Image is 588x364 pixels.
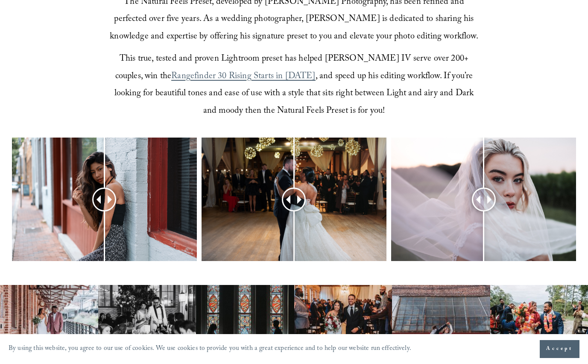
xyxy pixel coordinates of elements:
span: This true, tested and proven Lightroom preset has helped [PERSON_NAME] IV serve over 200+ couples... [115,52,471,84]
img: Rustic Raleigh wedding venue couple down the aisle [294,285,392,359]
a: Rangefinder 30 Rising Starts in [DATE] [171,70,315,84]
img: Best Raleigh wedding venue reception toast [98,285,196,359]
span: Accept [546,345,573,353]
img: Raleigh wedding photographer couple dance [392,285,490,359]
p: By using this website, you agree to our use of cookies. We use cookies to provide you with a grea... [9,343,411,356]
span: , and speed up his editing workflow. If you’re looking for beautiful tones and ease of use with a... [114,70,476,119]
button: Accept [540,340,579,358]
img: Elegant bride and groom first look photography [196,285,294,359]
